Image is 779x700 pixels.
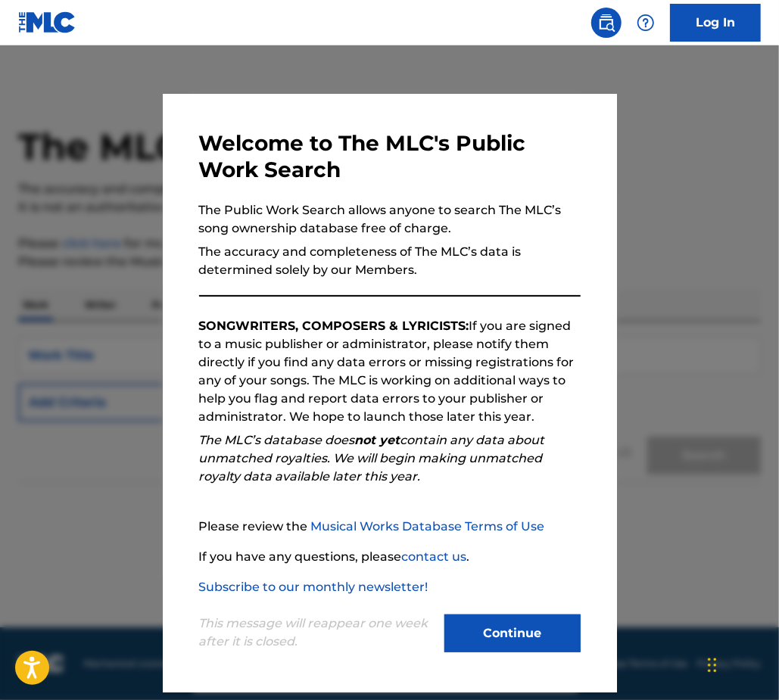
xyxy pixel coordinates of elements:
[402,549,467,564] a: contact us
[670,4,761,42] a: Log In
[703,627,779,700] iframe: Chat Widget
[199,201,581,238] p: The Public Work Search allows anyone to search The MLC’s song ownership database free of charge.
[199,243,581,279] p: The accuracy and completeness of The MLC’s data is determined solely by our Members.
[708,642,717,688] div: Drag
[444,614,581,652] button: Continue
[199,580,428,594] a: Subscribe to our monthly newsletter!
[637,14,655,32] img: help
[199,433,545,484] em: The MLC’s database does contain any data about unmatched royalties. We will begin making unmatche...
[199,319,469,333] strong: SONGWRITERS, COMPOSERS & LYRICISTS:
[199,130,581,183] h3: Welcome to The MLC's Public Work Search
[355,433,400,447] strong: not yet
[199,317,581,426] p: If you are signed to a music publisher or administrator, please notify them directly if you find ...
[631,8,661,38] div: Help
[199,518,581,536] p: Please review the
[597,14,615,32] img: search
[18,11,76,33] img: MLC Logo
[591,8,622,38] a: Public Search
[311,519,545,534] a: Musical Works Database Terms of Use
[199,548,581,566] p: If you have any questions, please .
[199,614,435,651] p: This message will reappear one week after it is closed.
